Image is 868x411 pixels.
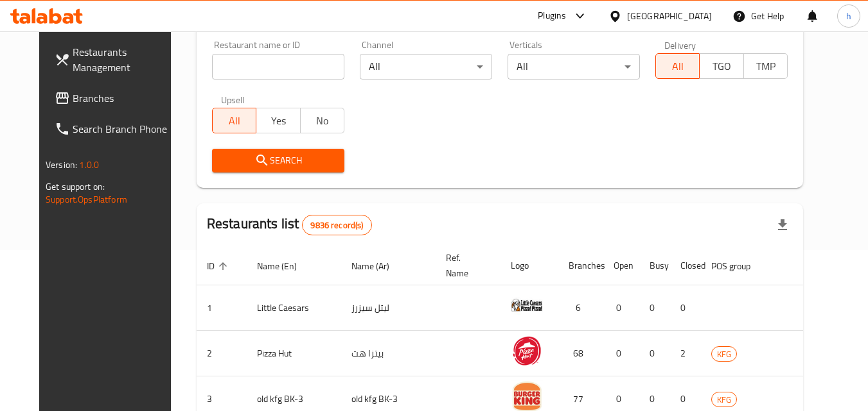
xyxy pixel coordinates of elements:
[222,153,334,169] span: Search
[300,108,344,133] button: No
[218,112,251,130] span: All
[207,214,372,235] h2: Restaurants list
[197,331,247,376] td: 2
[73,44,174,75] span: Restaurants Management
[44,83,184,113] a: Branches
[212,108,256,133] button: All
[508,54,640,80] div: All
[627,9,712,23] div: [GEOGRAPHIC_DATA]
[639,331,670,376] td: 0
[664,40,696,49] label: Delivery
[558,285,603,331] td: 6
[351,258,406,274] span: Name (Ar)
[558,331,603,376] td: 68
[603,331,639,376] td: 0
[446,250,485,281] span: Ref. Name
[705,57,738,76] span: TGO
[73,121,174,137] span: Search Branch Phone
[712,347,736,362] span: KFG
[712,392,736,407] span: KFG
[655,53,700,79] button: All
[46,178,105,195] span: Get support on:
[221,95,245,104] label: Upsell
[257,258,314,274] span: Name (En)
[212,149,344,172] button: Search
[639,285,670,331] td: 0
[846,9,851,23] span: h
[73,90,174,106] span: Branches
[44,37,184,83] a: Restaurants Management
[661,57,695,76] span: All
[341,331,436,376] td: بيتزا هت
[500,246,558,285] th: Logo
[46,156,77,173] span: Version:
[306,112,339,130] span: No
[79,156,99,173] span: 1.0.0
[212,54,344,80] input: Search for restaurant name or ID..
[247,331,341,376] td: Pizza Hut
[360,54,492,80] div: All
[538,8,566,24] div: Plugins
[511,335,543,367] img: Pizza Hut
[743,53,788,79] button: TMP
[699,53,743,79] button: TGO
[341,285,436,331] td: ليتل سيزرز
[261,112,295,130] span: Yes
[302,215,371,235] div: Total records count
[603,285,639,331] td: 0
[511,289,543,321] img: Little Caesars
[44,113,184,144] a: Search Branch Phone
[603,246,639,285] th: Open
[247,285,341,331] td: Little Caesars
[197,285,247,331] td: 1
[670,246,701,285] th: Closed
[670,331,701,376] td: 2
[767,210,798,240] div: Export file
[303,219,371,231] span: 9836 record(s)
[639,246,670,285] th: Busy
[558,246,603,285] th: Branches
[670,285,701,331] td: 0
[46,191,127,208] a: Support.OpsPlatform
[749,57,783,76] span: TMP
[256,108,300,133] button: Yes
[207,258,231,274] span: ID
[711,258,767,274] span: POS group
